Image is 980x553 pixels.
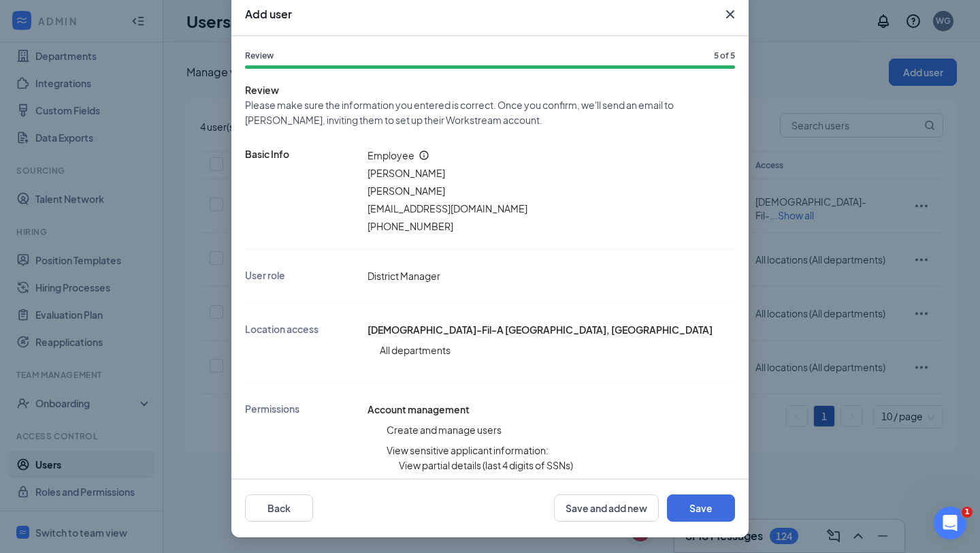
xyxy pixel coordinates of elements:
[380,343,713,358] li: All departments
[367,268,735,283] span: District Manager
[245,7,292,22] h3: Add user
[667,494,735,522] button: Save
[367,323,713,336] span: [DEMOGRAPHIC_DATA]-Fil-A [GEOGRAPHIC_DATA], [GEOGRAPHIC_DATA]
[367,146,414,164] span: Employee
[245,82,735,97] span: Review
[245,494,313,522] button: Back
[245,146,367,235] span: Basic Info
[245,322,318,363] span: Location access
[387,422,735,437] li: Create and manage users
[399,458,735,473] li: View partial details (last 4 digits of SSNs)
[367,164,527,182] span: [PERSON_NAME]
[962,507,973,518] span: 1
[245,268,285,283] span: User role
[245,50,274,63] span: Review
[387,478,735,493] li: View, create and edit all HR calendars
[367,403,470,415] span: Account management
[934,507,966,539] iframe: Intercom live chat
[419,150,429,161] svg: Info
[367,182,527,200] span: [PERSON_NAME]
[387,443,735,458] li: View sensitive applicant information :
[714,50,735,63] span: 5 of 5
[367,200,527,217] span: [EMAIL_ADDRESS][DOMAIN_NAME]
[554,494,659,522] button: Save and add new
[245,97,735,127] span: Please make sure the information you entered is correct. Once you confirm, we'll send an email to...
[367,217,527,235] span: [PHONE_NUMBER]
[722,6,738,22] svg: Cross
